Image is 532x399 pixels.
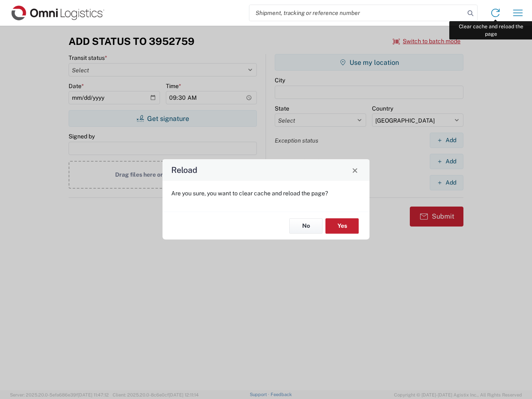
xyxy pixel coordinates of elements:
p: Are you sure, you want to clear cache and reload the page? [171,190,361,197]
h4: Reload [171,164,197,176]
button: Yes [325,218,359,234]
button: Close [349,164,361,176]
button: No [289,218,323,234]
input: Shipment, tracking or reference number [249,5,465,21]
